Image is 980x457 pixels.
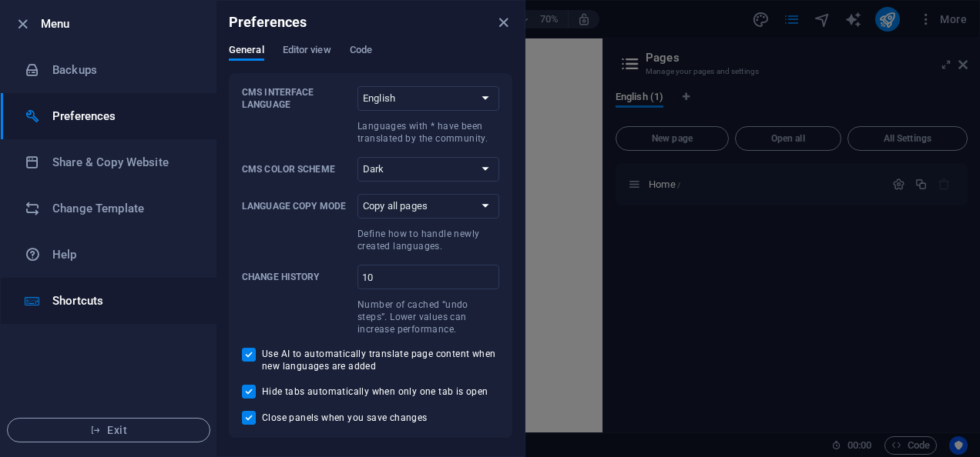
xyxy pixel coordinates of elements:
[262,348,499,372] span: Use AI to automatically translate page content when new languages are added
[52,107,195,125] h6: Preferences
[7,418,210,442] button: Exit
[52,199,195,218] h6: Change Template
[229,44,512,73] div: Preferences
[357,120,499,145] p: Languages with * have been translated by the community.
[357,299,499,335] p: Number of cached “undo steps”. Lower values can increase performance.
[357,157,499,182] select: CMS Color Scheme
[357,194,499,218] select: Language Copy ModeDefine how to handle newly created languages.
[52,245,195,264] h6: Help
[1,232,216,278] a: Help
[242,271,351,283] p: Change history
[229,41,264,62] span: General
[242,86,351,111] p: CMS Interface Language
[52,292,195,310] h6: Shortcuts
[52,153,195,172] h6: Share & Copy Website
[41,15,204,33] h6: Menu
[357,228,499,252] p: Define how to handle newly created languages.
[350,41,372,62] span: Code
[357,265,499,289] input: Change historyNumber of cached “undo steps”. Lower values can increase performance.
[262,412,428,424] span: Close panels when you save changes
[229,13,307,32] h6: Preferences
[20,424,197,436] span: Exit
[242,163,351,175] p: CMS Color Scheme
[283,41,331,62] span: Editor view
[262,385,488,398] span: Hide tabs automatically when only one tab is open
[242,200,351,212] p: Language Copy Mode
[494,13,512,32] button: close
[52,61,195,79] h6: Backups
[357,86,499,111] select: CMS Interface LanguageLanguages with * have been translated by the community.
